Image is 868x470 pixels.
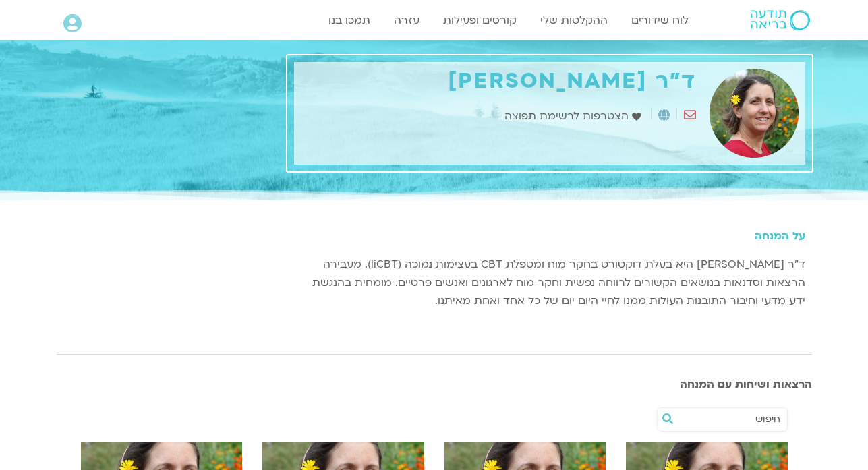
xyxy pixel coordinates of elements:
a: עזרה [387,7,426,33]
h5: על המנחה [294,230,805,242]
p: ד״ר [PERSON_NAME] היא בעלת דוקטורט בחקר מוח ומטפלת CBT בעצימות נמוכה (liCBT). מעבירה הרצאות וסדנא... [294,256,805,310]
input: חיפוש [678,408,780,431]
a: קורסים ופעילות [436,7,523,33]
a: ההקלטות שלי [533,7,614,33]
a: לוח שידורים [625,7,695,33]
img: תודעה בריאה [751,10,810,30]
h3: הרצאות ושיחות עם המנחה [57,378,812,390]
span: הצטרפות לרשימת תפוצה [504,107,632,125]
h1: ד"ר [PERSON_NAME] [301,69,696,94]
a: תמכו בנו [322,7,377,33]
a: הצטרפות לרשימת תפוצה [504,107,644,125]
